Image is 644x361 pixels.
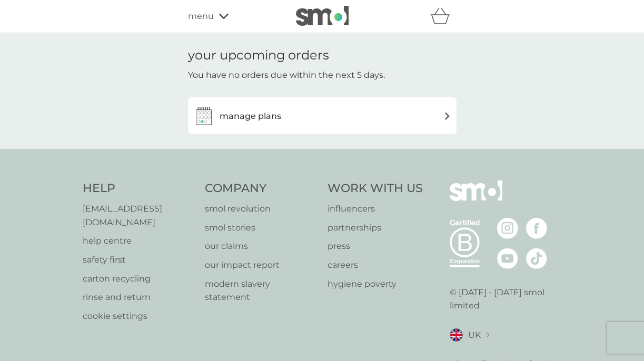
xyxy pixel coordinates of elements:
a: smol stories [205,221,317,235]
a: cookie settings [83,309,195,323]
a: influencers [328,202,423,216]
h4: Help [83,180,195,197]
a: safety first [83,253,195,267]
div: basket [430,6,457,27]
a: press [328,239,423,253]
span: UK [468,328,481,342]
img: smol [296,6,349,26]
a: our impact report [205,258,317,272]
h3: manage plans [220,109,281,123]
img: visit the smol Tiktok page [526,248,547,269]
a: [EMAIL_ADDRESS][DOMAIN_NAME] [83,202,195,229]
a: rinse and return [83,290,195,304]
span: menu [188,9,214,23]
h4: Work With Us [328,180,423,197]
img: select a new location [486,332,489,338]
a: partnerships [328,221,423,235]
img: visit the smol Facebook page [526,218,547,239]
img: UK flag [450,328,463,342]
h1: your upcoming orders [188,48,329,63]
a: smol revolution [205,202,317,216]
a: modern slavery statement [205,277,317,304]
img: smol [450,180,502,216]
img: arrow right [443,112,451,120]
img: visit the smol Instagram page [497,218,518,239]
img: visit the smol Youtube page [497,248,518,269]
p: You have no orders due within the next 5 days. [188,68,385,82]
a: careers [328,258,423,272]
h4: Company [205,180,317,197]
a: help centre [83,234,195,248]
a: hygiene poverty [328,277,423,291]
a: carton recycling [83,272,195,286]
p: © [DATE] - [DATE] smol limited [450,286,562,313]
a: our claims [205,239,317,253]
